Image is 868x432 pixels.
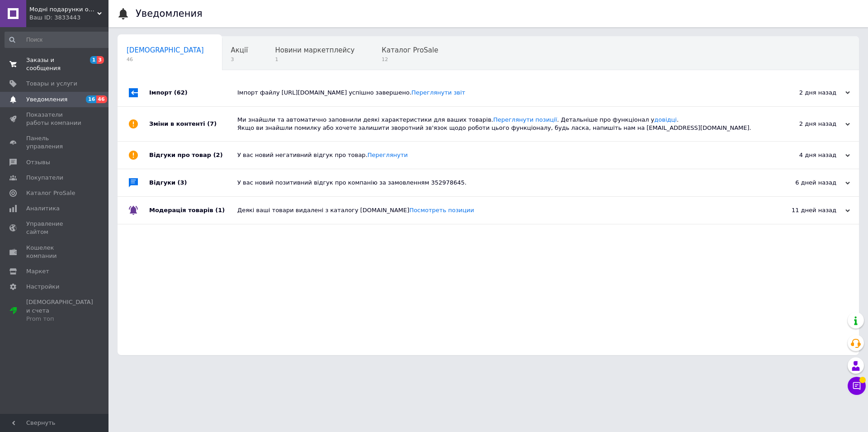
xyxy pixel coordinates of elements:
span: 3 [231,56,248,63]
span: Модні подарунки онлайн [29,5,97,14]
span: [DEMOGRAPHIC_DATA] и счета [26,298,93,323]
span: 3 [97,56,104,64]
div: Деякі ваші товари видалені з каталогу [DOMAIN_NAME] [237,206,759,214]
div: Ми знайшли та автоматично заповнили деякі характеристики для ваших товарів. . Детальніше про функ... [237,116,759,132]
span: Маркет [26,267,49,275]
a: Переглянути звіт [411,89,465,96]
span: 1 [275,56,354,63]
span: Настройки [26,283,59,291]
span: Уведомления [26,95,67,104]
input: Поиск [5,32,112,48]
span: 16 [86,95,96,103]
div: Prom топ [26,315,93,323]
span: Новини маркетплейсу [275,46,354,54]
span: (2) [213,152,223,158]
div: У вас новий негативний відгук про товар. [237,151,759,159]
span: Панель управления [26,134,84,151]
span: 46 [127,56,204,63]
a: Посмотреть позиции [409,207,474,214]
div: Імпорт [149,79,237,106]
span: Аналитика [26,204,60,213]
div: Зміни в контенті [149,107,237,141]
div: Модерація товарів [149,197,237,224]
h1: Уведомления [136,8,203,19]
div: 4 дня назад [759,151,850,159]
span: Отзывы [26,158,50,166]
span: (3) [178,179,187,186]
button: Чат с покупателем [848,377,866,395]
span: Акції [231,46,248,54]
a: Переглянути [368,152,408,158]
div: 6 дней назад [759,179,850,187]
span: Кошелек компании [26,244,84,260]
a: Переглянути позиції [493,116,557,123]
span: Каталог ProSale [382,46,438,54]
span: (1) [215,207,225,214]
span: Заказы и сообщения [26,56,84,72]
div: 2 дня назад [759,89,850,97]
span: Управление сайтом [26,220,84,236]
span: (7) [207,120,217,127]
div: Відгуки [149,169,237,196]
div: Імпорт файлу [URL][DOMAIN_NAME] успішно завершено. [237,89,759,97]
span: (62) [174,89,188,96]
div: 2 дня назад [759,120,850,128]
span: Каталог ProSale [26,189,75,197]
div: Ваш ID: 3833443 [29,14,108,22]
div: 11 дней назад [759,206,850,214]
div: У вас новий позитивний відгук про компанію за замовленням 352978645. [237,179,759,187]
span: Товары и услуги [26,80,77,88]
span: 1 [90,56,97,64]
span: Показатели работы компании [26,111,84,127]
div: Відгуки про товар [149,142,237,169]
span: Покупатели [26,174,63,182]
span: [DEMOGRAPHIC_DATA] [127,46,204,54]
span: 12 [382,56,438,63]
span: 46 [96,95,107,103]
a: довідці [654,116,677,123]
